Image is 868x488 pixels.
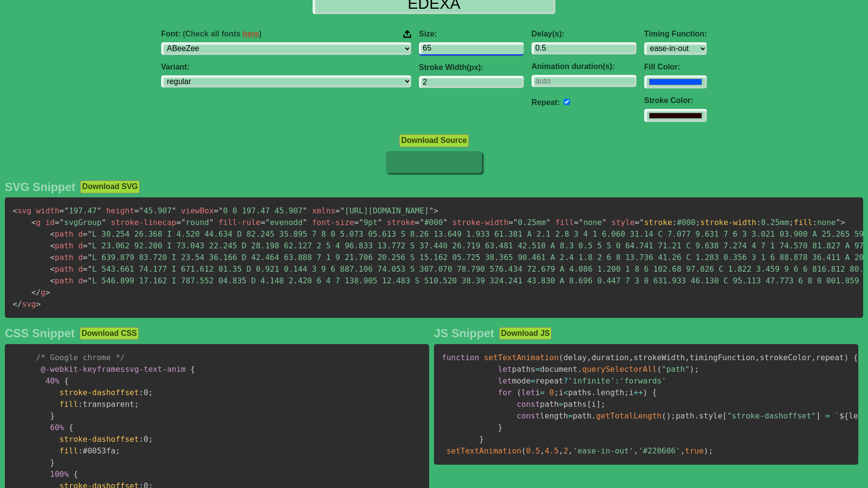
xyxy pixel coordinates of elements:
span: " [87,241,92,250]
span: , [629,353,634,362]
span: const [517,411,540,420]
span: " [340,206,345,215]
span: 4.5 [545,446,559,455]
span: d [78,276,83,285]
span: stroke-dashoffset [59,435,139,444]
span: " [579,218,584,227]
span: " [209,218,214,227]
span: " [836,218,841,227]
span: getTotalLength [596,411,662,420]
span: let [521,388,535,397]
input: auto [564,99,570,105]
span: < [13,206,17,215]
label: Fill Color: [644,63,707,71]
span: : [139,388,144,397]
button: Download CSS [80,327,139,340]
span: = [335,206,340,215]
span: = [574,218,579,227]
span: 0.25mm [508,218,551,227]
span: d [78,229,83,239]
span: ( [662,411,667,420]
span: ] [596,400,601,409]
span: ; [148,435,153,444]
span: xmlns [312,206,335,215]
span: , [559,446,564,455]
span: , [587,353,592,362]
span: , [634,446,638,455]
span: '#220606' [638,446,681,455]
span: ; [116,446,120,455]
span: " [602,218,607,227]
span: " [172,206,177,215]
span: " [64,206,69,215]
span: ; [789,218,794,227]
span: " [181,218,186,227]
span: ; [624,388,629,397]
span: } [50,411,55,420]
span: #000 0.25mm none [644,218,836,227]
span: = [176,218,181,227]
span: { [652,388,657,397]
label: Stroke Width(px): [419,63,524,72]
span: 9pt [354,218,382,227]
span: style [611,218,634,227]
span: width [36,206,59,215]
span: : [756,218,761,227]
span: path [50,241,73,250]
span: for [498,388,512,397]
label: Size: [419,30,524,38]
span: " [87,253,92,262]
span: d [78,264,83,274]
span: 0 [550,388,554,397]
span: < [50,253,55,262]
button: Download Source [399,134,468,147]
span: svgGroup [55,218,106,227]
span: (Check all fonts ) [183,30,262,38]
span: > [434,206,438,215]
span: ? [563,376,568,385]
span: [ [722,411,727,420]
h2: SVG Snippet [5,180,75,194]
span: [URL][DOMAIN_NAME] [335,206,434,215]
span: ; [696,218,701,227]
span: 60% [50,423,64,432]
span: , [811,353,816,362]
span: path [50,264,73,274]
span: 100% [50,470,69,479]
span: : [672,218,677,227]
span: " [87,276,92,285]
span: = [83,229,88,239]
span: ; [708,446,713,455]
span: = [415,218,420,227]
span: = [83,253,88,262]
span: 'infinite' [568,376,615,385]
span: = [825,411,830,420]
span: const [517,400,540,409]
span: < [50,229,55,239]
span: " [546,218,551,227]
span: stroke-dashoffset [59,388,139,397]
span: path [50,253,73,262]
span: 45.907 [134,206,177,215]
span: = [134,206,139,215]
span: round [176,218,214,227]
span: , [680,446,685,455]
label: Repeat: [532,98,560,106]
span: < [50,264,55,274]
span: svg [13,299,36,309]
span: ; [554,388,559,397]
span: ( [657,365,662,374]
span: 0.5 [526,446,540,455]
label: Variant: [161,63,411,71]
span: fill [59,400,78,409]
span: #000 [415,218,448,227]
span: : [813,218,818,227]
span: " [139,206,144,215]
span: { [853,353,858,362]
span: < [32,218,36,227]
span: querySelectorAll [582,365,657,374]
span: , [568,446,573,455]
span: " [218,206,223,215]
span: = [83,264,88,274]
input: 2px [419,76,524,88]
